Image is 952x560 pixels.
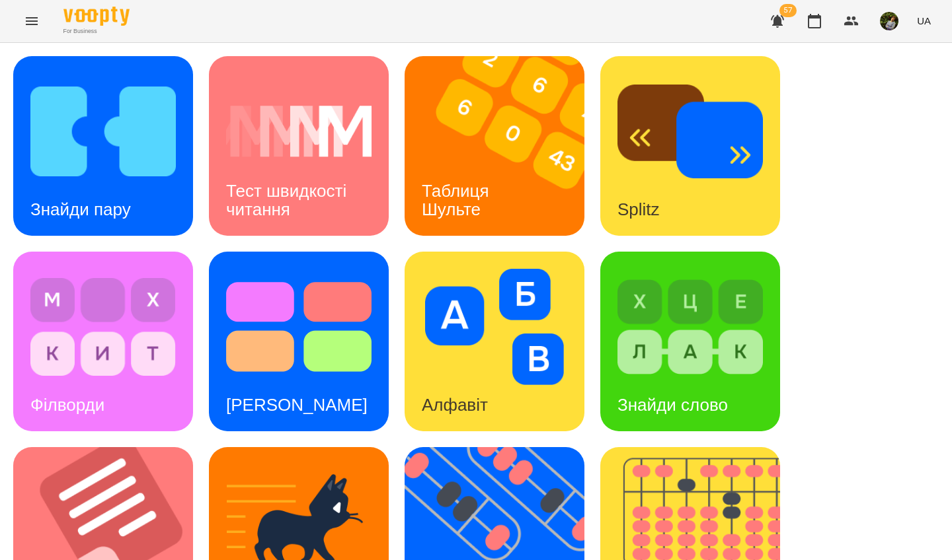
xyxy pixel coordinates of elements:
img: Splitz [617,73,763,190]
img: Voopty Logo [63,7,130,26]
button: Menu [16,5,48,37]
img: Знайди слово [617,269,763,385]
a: Тест швидкості читанняТест швидкості читання [209,56,389,236]
a: Таблиця ШультеТаблиця Шульте [405,56,584,236]
h3: Splitz [617,199,660,219]
img: Алфавіт [422,269,567,385]
h3: Алфавіт [422,395,488,415]
a: Знайди словоЗнайди слово [600,252,780,431]
h3: Філворди [30,395,104,415]
img: Таблиця Шульте [405,56,601,236]
img: Тест швидкості читання [226,73,372,190]
h3: [PERSON_NAME] [226,395,368,415]
button: UA [912,9,936,33]
h3: Знайди пару [30,199,131,219]
h3: Тест швидкості читання [226,181,351,219]
a: АлфавітАлфавіт [405,252,584,431]
img: Тест Струпа [226,269,372,385]
span: 57 [779,4,797,17]
a: Тест Струпа[PERSON_NAME] [209,252,389,431]
img: Знайди пару [30,73,176,190]
a: Знайди паруЗнайди пару [13,56,193,236]
span: For Business [63,27,130,36]
img: b75e9dd987c236d6cf194ef640b45b7d.jpg [880,12,898,30]
h3: Таблиця Шульте [422,181,494,219]
a: ФілвордиФілворди [13,252,193,431]
img: Філворди [30,269,176,385]
span: UA [917,14,931,28]
a: SplitzSplitz [600,56,780,236]
h3: Знайди слово [617,395,728,415]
